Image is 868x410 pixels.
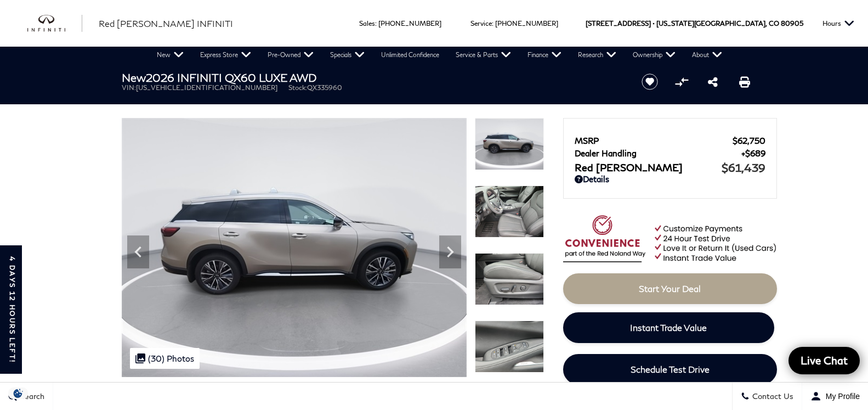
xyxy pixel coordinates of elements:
[575,148,741,158] span: Dealer Handling
[5,387,31,399] section: Click to Open Cookie Consent Modal
[122,71,623,83] h1: 2026 INFINITI QX60 LUXE AWD
[563,354,777,385] a: Schedule Test Drive
[575,136,733,145] span: MSRP
[673,74,690,90] button: Compare Vehicle
[519,47,570,63] a: Finance
[375,19,377,27] span: :
[136,83,277,92] span: [US_VEHICLE_IDENTIFICATION_NUMBER]
[475,186,544,238] img: New 2026 WARM TITANIUM INFINITI LUXE AWD image 10
[475,321,544,373] img: New 2026 WARM TITANIUM INFINITI LUXE AWD image 12
[378,19,441,27] a: [PHONE_NUMBER]
[788,347,860,374] a: Live Chat
[99,17,233,30] a: Red [PERSON_NAME] INFINITI
[575,161,765,174] a: Red [PERSON_NAME] $61,439
[288,83,307,92] span: Stock:
[708,75,718,88] a: Share this New 2026 INFINITI QX60 LUXE AWD
[625,47,684,63] a: Ownership
[563,312,774,343] a: Instant Trade Value
[259,47,322,63] a: Pre-Owned
[821,392,860,401] span: My Profile
[149,47,192,63] a: New
[373,47,447,63] a: Unlimited Confidence
[630,322,707,333] span: Instant Trade Value
[492,19,493,27] span: :
[802,383,868,410] button: Open user profile menu
[795,353,853,367] span: Live Chat
[322,47,373,63] a: Specials
[17,392,44,401] span: Search
[575,174,765,184] a: Details
[447,47,519,63] a: Service & Parts
[575,161,722,173] span: Red [PERSON_NAME]
[99,18,233,29] span: Red [PERSON_NAME] INFINITI
[130,348,200,369] div: (30) Photos
[149,47,730,63] nav: Main Navigation
[739,75,750,88] a: Print this New 2026 INFINITI QX60 LUXE AWD
[750,392,793,401] span: Contact Us
[722,161,765,174] span: $61,439
[470,19,492,27] span: Service
[122,118,467,377] img: New 2026 WARM TITANIUM INFINITI LUXE AWD image 9
[586,19,803,27] a: [STREET_ADDRESS] • [US_STATE][GEOGRAPHIC_DATA], CO 80905
[563,273,777,304] a: Start Your Deal
[631,364,710,374] span: Schedule Test Drive
[475,253,544,305] img: New 2026 WARM TITANIUM INFINITI LUXE AWD image 11
[5,387,31,399] img: Opt-Out Icon
[192,47,259,63] a: Express Store
[733,136,765,145] span: $62,750
[27,15,82,32] img: INFINITI
[495,19,558,27] a: [PHONE_NUMBER]
[575,136,765,145] a: MSRP $62,750
[475,118,544,170] img: New 2026 WARM TITANIUM INFINITI LUXE AWD image 9
[639,283,701,294] span: Start Your Deal
[127,235,149,268] div: Previous
[359,19,375,27] span: Sales
[741,148,765,158] span: $689
[638,73,662,91] button: Save vehicle
[27,15,82,32] a: infiniti
[122,71,146,84] strong: New
[439,235,461,268] div: Next
[684,47,730,63] a: About
[122,83,136,92] span: VIN:
[570,47,625,63] a: Research
[575,148,765,158] a: Dealer Handling $689
[307,83,342,92] span: QX335960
